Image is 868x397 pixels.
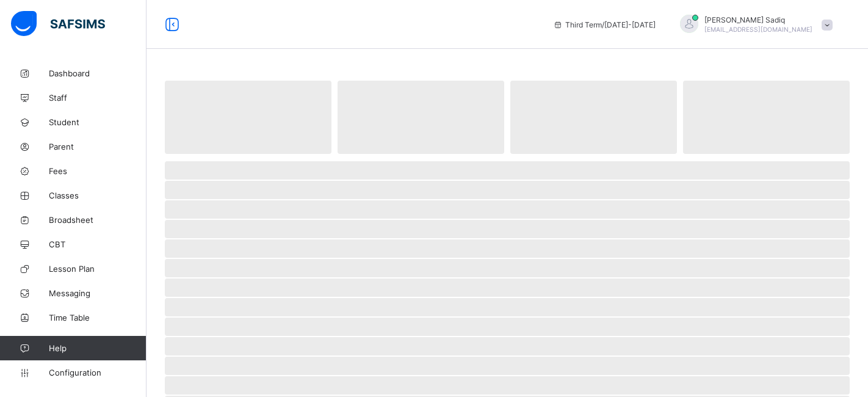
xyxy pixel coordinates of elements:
[49,288,146,298] span: Messaging
[49,215,146,225] span: Broadsheet
[49,264,146,274] span: Lesson Plan
[49,117,146,127] span: Student
[49,368,146,377] span: Configuration
[165,318,850,336] span: ‌
[49,166,146,176] span: Fees
[165,181,850,199] span: ‌
[11,11,105,37] img: safsims
[165,279,850,297] span: ‌
[165,200,850,219] span: ‌
[49,142,146,151] span: Parent
[165,337,850,355] span: ‌
[338,81,504,154] span: ‌
[49,191,146,200] span: Classes
[49,93,146,103] span: Staff
[49,343,146,353] span: Help
[49,313,146,322] span: Time Table
[553,20,656,29] span: session/term information
[165,81,331,154] span: ‌
[165,357,850,375] span: ‌
[165,239,850,258] span: ‌
[49,239,146,249] span: CBT
[668,15,839,35] div: AbubakarSadiq
[165,220,850,238] span: ‌
[165,259,850,277] span: ‌
[704,15,812,24] span: [PERSON_NAME] Sadiq
[510,81,677,154] span: ‌
[49,68,146,78] span: Dashboard
[165,298,850,316] span: ‌
[165,161,850,180] span: ‌
[683,81,850,154] span: ‌
[704,26,812,33] span: [EMAIL_ADDRESS][DOMAIN_NAME]
[165,376,850,395] span: ‌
